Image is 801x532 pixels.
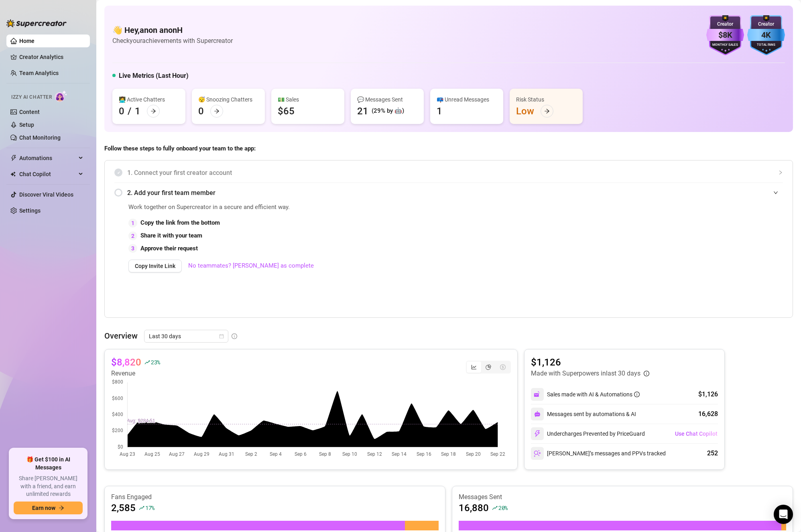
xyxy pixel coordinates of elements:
[128,260,182,272] button: Copy Invite Link
[706,43,744,48] div: Monthly Sales
[747,29,785,41] div: 4K
[486,364,491,370] span: pie-chart
[14,456,83,471] span: 🎁 Get $100 in AI Messages
[19,152,76,164] span: Automations
[19,38,35,44] a: Home
[675,430,718,437] span: Use Chat Copilot
[698,390,718,399] div: $1,126
[357,95,417,104] div: 💬 Messages Sent
[707,449,718,458] div: 252
[55,90,67,102] img: AI Chatter
[19,51,83,63] a: Creator Analytics
[135,263,175,269] span: Copy Invite Link
[119,105,124,118] div: 0
[112,24,233,36] h4: 👋 Hey, anon anonH
[114,163,783,183] div: 1. Connect your first creator account
[198,105,204,118] div: 0
[531,427,645,440] div: Undercharges Prevented by PriceGuard
[114,183,783,203] div: 2. Add your first team member
[111,356,141,369] article: $8,820
[19,134,61,141] a: Chat Monitoring
[706,15,744,55] img: purple-badge-B9DA21FR.svg
[140,219,220,226] strong: Copy the link from the bottom
[706,29,744,41] div: $8K
[531,408,636,420] div: Messages sent by automations & AI
[135,105,140,118] div: 1
[104,145,256,152] strong: Follow these steps to fully onboard your team to the app:
[128,244,137,253] div: 3
[111,493,439,502] article: Fans Engaged
[544,108,550,114] span: arrow-right
[622,203,783,305] iframe: Adding Team Members
[19,168,76,181] span: Chat Copilot
[466,361,511,374] div: segmented control
[151,358,160,366] span: 23 %
[492,505,498,511] span: rise
[634,392,640,397] span: info-circle
[139,505,144,511] span: rise
[534,450,541,457] img: svg%3e
[111,502,136,514] article: 2,585
[773,190,778,195] span: expanded
[144,359,150,365] span: rise
[278,95,338,104] div: 💵 Sales
[128,231,137,240] div: 2
[500,364,506,370] span: dollar-circle
[19,207,41,214] a: Settings
[698,409,718,419] div: 16,628
[188,261,314,271] a: No teammates? [PERSON_NAME] as complete
[214,108,220,114] span: arrow-right
[706,20,744,28] div: Creator
[531,369,640,378] article: Made with Superpowers in last 30 days
[11,93,52,101] span: Izzy AI Chatter
[219,334,224,339] span: calendar
[459,493,786,502] article: Messages Sent
[119,71,189,81] h5: Live Metrics (Last Hour)
[32,505,55,511] span: Earn now
[104,330,138,342] article: Overview
[19,109,40,115] a: Content
[14,502,83,514] button: Earn nowarrow-right
[19,191,73,198] a: Discover Viral Videos
[127,188,783,198] span: 2. Add your first team member
[534,430,541,437] img: svg%3e
[531,356,649,369] article: $1,126
[547,390,640,399] div: Sales made with AI & Automations
[357,105,368,118] div: 21
[747,20,785,28] div: Creator
[534,411,541,417] img: svg%3e
[437,105,442,118] div: 1
[10,171,16,177] img: Chat Copilot
[59,505,64,511] span: arrow-right
[119,95,179,104] div: 👩‍💻 Active Chatters
[498,504,508,512] span: 20 %
[459,502,489,514] article: 16,880
[19,70,59,76] a: Team Analytics
[10,155,17,161] span: thunderbolt
[644,371,649,376] span: info-circle
[198,95,258,104] div: 😴 Snoozing Chatters
[232,333,237,339] span: info-circle
[774,505,793,524] div: Open Intercom Messenger
[140,245,198,252] strong: Approve their request
[127,168,783,178] span: 1. Connect your first creator account
[150,108,156,114] span: arrow-right
[14,475,83,498] span: Share [PERSON_NAME] with a friend, and earn unlimited rewards
[128,219,137,227] div: 1
[278,105,295,118] div: $65
[6,19,67,27] img: logo-BBDzfeDw.svg
[19,122,34,128] a: Setup
[471,364,477,370] span: line-chart
[437,95,497,104] div: 📪 Unread Messages
[534,391,541,398] img: svg%3e
[140,232,202,239] strong: Share it with your team
[675,427,718,440] button: Use Chat Copilot
[372,106,404,116] div: (29% by 🤖)
[149,330,224,342] span: Last 30 days
[145,504,155,512] span: 17 %
[747,43,785,48] div: Total Fans
[531,447,666,460] div: [PERSON_NAME]’s messages and PPVs tracked
[112,36,233,46] article: Check your achievements with Supercreator
[128,203,602,212] span: Work together on Supercreator in a secure and efficient way.
[111,369,160,378] article: Revenue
